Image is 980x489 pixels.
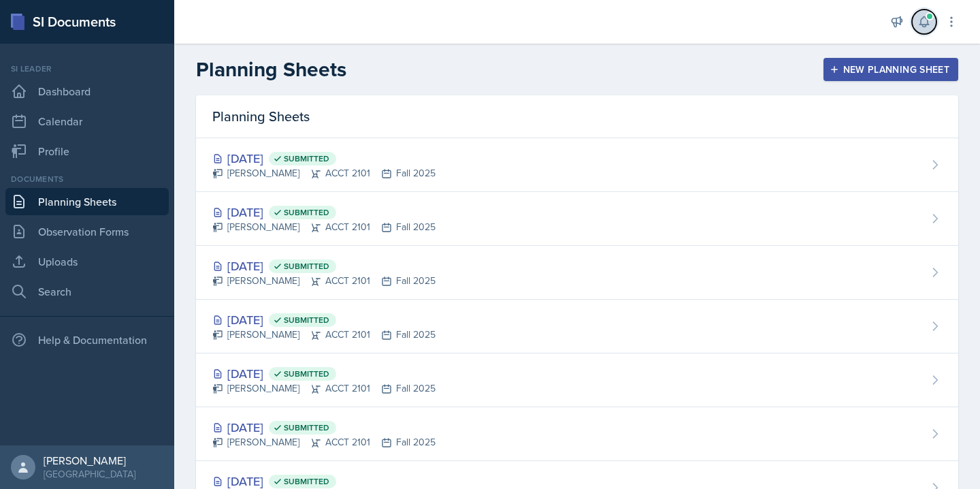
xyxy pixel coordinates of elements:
[5,138,169,165] a: Profile
[212,381,436,396] div: [PERSON_NAME] ACCT 2101 Fall 2025
[5,63,169,75] div: Si leader
[5,218,169,245] a: Observation Forms
[196,407,958,461] a: [DATE] Submitted [PERSON_NAME]ACCT 2101Fall 2025
[284,368,329,379] span: Submitted
[196,192,958,246] a: [DATE] Submitted [PERSON_NAME]ACCT 2101Fall 2025
[44,467,135,481] div: [GEOGRAPHIC_DATA]
[832,64,949,75] div: New Planning Sheet
[196,138,958,192] a: [DATE] Submitted [PERSON_NAME]ACCT 2101Fall 2025
[284,261,329,272] span: Submitted
[212,311,436,329] div: [DATE]
[196,353,958,407] a: [DATE] Submitted [PERSON_NAME]ACCT 2101Fall 2025
[212,220,436,234] div: [PERSON_NAME] ACCT 2101 Fall 2025
[5,78,169,105] a: Dashboard
[5,108,169,135] a: Calendar
[44,454,135,467] div: [PERSON_NAME]
[212,166,436,180] div: [PERSON_NAME] ACCT 2101 Fall 2025
[212,257,436,275] div: [DATE]
[196,57,346,82] h2: Planning Sheets
[212,418,436,437] div: [DATE]
[5,173,169,185] div: Documents
[212,274,436,288] div: [PERSON_NAME] ACCT 2101 Fall 2025
[5,248,169,275] a: Uploads
[196,246,958,300] a: [DATE] Submitted [PERSON_NAME]ACCT 2101Fall 2025
[212,364,436,383] div: [DATE]
[212,149,436,168] div: [DATE]
[196,300,958,353] a: [DATE] Submitted [PERSON_NAME]ACCT 2101Fall 2025
[5,278,169,305] a: Search
[284,315,329,326] span: Submitted
[196,95,958,138] div: Planning Sheets
[212,203,436,221] div: [DATE]
[284,476,329,487] span: Submitted
[212,435,436,449] div: [PERSON_NAME] ACCT 2101 Fall 2025
[5,326,169,353] div: Help & Documentation
[284,207,329,218] span: Submitted
[5,188,169,215] a: Planning Sheets
[212,328,436,342] div: [PERSON_NAME] ACCT 2101 Fall 2025
[823,58,958,81] button: New Planning Sheet
[284,422,329,433] span: Submitted
[284,153,329,164] span: Submitted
